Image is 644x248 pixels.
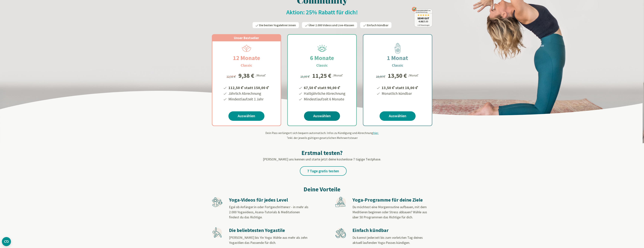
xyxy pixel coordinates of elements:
span: Unser Bestseller [234,36,259,40]
img: ausgezeichnet_badge.png [412,7,432,27]
a: Auswählen [304,111,340,121]
span: Egal ob Anfänger:in oder Fortgeschrittene:r - in mehr als 2.000 Yogavideos, Asana-Tutorials & Med... [229,205,308,219]
div: Dein Pass verlängert sich bequem automatisch. Infos zu Kündigung und Abrechnung [212,131,432,140]
li: Monatlich kündbar [381,91,419,96]
a: 7 Tage gratis testen [300,166,347,176]
span: Du kannst jederzeit bis zum vorletzten Tag deines aktuell laufenden Yoga-Passes kündigen. [352,235,423,245]
div: 9,38 € [238,73,254,79]
h2: Aktion: 25% Rabatt für dich! [212,8,432,16]
div: /Monat [408,73,419,78]
span: Du möchtest eine Morgenroutine aufbauen, mit dem Meditieren beginnen oder Stress abbauen? Wähle a... [352,205,427,219]
h3: Classic [241,62,252,68]
div: /Monat [333,73,344,78]
h3: Classic [316,62,328,68]
li: Halbjährliche Abrechnung [303,91,345,96]
h3: Classic [392,62,403,68]
h3: Die beliebtesten Yogastile [229,227,309,233]
h2: Deine Vorteile [212,185,432,194]
a: Auswählen [228,111,264,121]
span: [PERSON_NAME] bis Yin Yoga: Wähle aus mehr als zehn Yogastilen das Passende für dich. [229,235,307,245]
h3: Yoga-Videos für jedes Level [229,197,309,203]
li: Mindestlaufzeit 6 Monate [303,96,345,102]
div: 11,25 € [312,73,331,79]
span: Über 2.000 Videos und Live-Klassen [309,23,354,27]
h3: Einfach kündbar [352,227,432,233]
li: 67,50 € statt 90,00 € [303,84,345,91]
h2: Erstmal testen? [212,149,432,157]
li: Mindestlaufzeit 1 Jahr [228,96,270,102]
span: Einfach kündbar [367,23,388,27]
li: 112,50 € statt 150,00 € [228,84,270,91]
a: Auswählen [380,111,416,121]
span: 15,00 € [300,75,310,79]
p: [PERSON_NAME] uns kennen und starte jetzt deine kostenlose 7 tägige Testphase. [212,157,432,162]
span: hier. [373,131,379,135]
li: 13,50 € statt 18,00 € [381,84,419,91]
h2: 1 Monat [378,53,417,62]
span: 12,50 € [227,75,237,79]
span: inkl. der jeweils gültigen gesetzlichen Mehrwertsteuer [286,136,358,140]
h3: Yoga-Programme für deine Ziele [352,197,432,203]
span: Die besten Yogalehrer:innen [259,23,296,27]
div: /Monat [256,73,266,78]
div: 13,50 € [388,73,407,79]
button: CMP-Widget öffnen [2,237,11,246]
li: Jährlich Abrechnung [228,91,270,96]
h2: 6 Monate [301,53,343,62]
span: 18,00 € [376,75,386,79]
h2: 12 Monate [224,53,269,62]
